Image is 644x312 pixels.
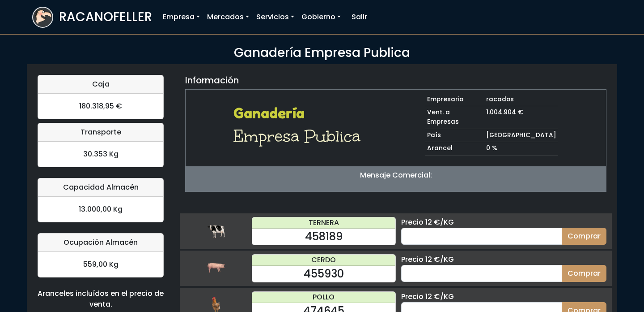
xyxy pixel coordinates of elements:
div: Precio 12 €/KG [401,291,606,302]
button: Comprar [562,228,606,245]
a: RACANOFELLER [32,4,152,30]
td: racados [484,93,558,106]
h1: Empresa Publica [233,126,366,147]
div: Aranceles incluídos en el precio de venta. [38,288,164,310]
div: Ocupación Almacén [38,234,163,252]
div: POLLO [252,292,395,303]
td: Empresario [425,93,484,106]
div: Precio 12 €/KG [401,217,606,228]
div: 458189 [252,229,395,245]
td: Vent. a Empresas [425,106,484,129]
div: TERNERA [252,217,395,229]
a: Mercados [203,8,253,26]
h3: RACANOFELLER [59,9,152,25]
a: Empresa [159,8,203,26]
div: Caja [38,75,163,94]
h2: Ganadería [233,105,366,122]
td: 1.004.904 € [484,106,558,129]
button: Comprar [562,265,606,282]
a: Gobierno [298,8,344,26]
div: 180.318,95 € [38,94,163,119]
td: [GEOGRAPHIC_DATA] [484,129,558,142]
td: País [425,129,484,142]
h3: Ganadería Empresa Publica [32,45,612,61]
img: logoracarojo.png [33,8,52,25]
td: Arancel [425,142,484,156]
img: cerdo.png [207,259,225,277]
div: Capacidad Almacén [38,178,163,197]
a: Servicios [253,8,298,26]
img: ternera.png [207,222,225,240]
td: 0 % [484,142,558,156]
div: 559,00 Kg [38,252,163,277]
div: CERDO [252,255,395,266]
div: 455930 [252,266,395,282]
div: 13.000,00 Kg [38,197,163,222]
a: Salir [348,8,371,26]
div: Precio 12 €/KG [401,254,606,265]
div: Transporte [38,123,163,142]
h5: Información [185,75,239,86]
div: 30.353 Kg [38,142,163,167]
p: Mensaje Comercial: [186,170,606,181]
